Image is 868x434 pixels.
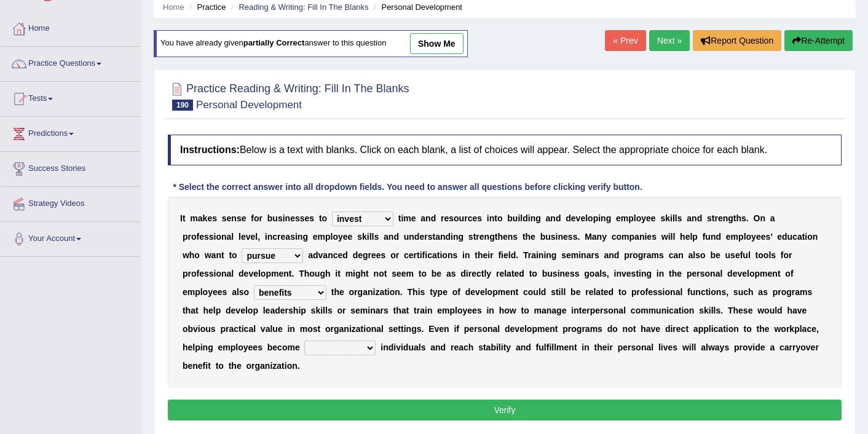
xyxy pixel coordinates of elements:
[483,250,487,260] b: e
[714,213,717,223] b: r
[498,250,501,260] b: f
[414,232,420,242] b: d
[718,213,723,223] b: e
[180,144,240,155] b: Instructions:
[1,12,141,42] a: Home
[163,2,184,12] a: Home
[189,250,195,260] b: h
[381,250,386,260] b: s
[437,250,440,260] b: t
[241,232,246,242] b: e
[191,232,197,242] b: o
[358,250,363,260] b: e
[716,232,721,242] b: d
[528,213,531,223] b: i
[782,232,787,242] b: d
[606,213,612,223] b: g
[665,213,670,223] b: k
[598,213,601,223] b: i
[308,250,313,260] b: a
[751,232,756,242] b: y
[368,250,371,260] b: r
[770,213,775,223] b: a
[338,250,343,260] b: e
[333,250,338,260] b: c
[313,232,318,242] b: e
[353,250,358,260] b: d
[259,213,262,223] b: r
[231,213,237,223] b: n
[792,232,797,242] b: c
[671,232,673,242] b: l
[568,232,573,242] b: s
[487,250,490,260] b: i
[459,213,465,223] b: u
[754,213,760,223] b: O
[435,232,440,242] b: a
[497,232,503,242] b: h
[285,232,290,242] b: a
[476,232,479,242] b: r
[741,213,746,223] b: s
[602,232,607,242] b: y
[660,213,665,223] b: s
[644,232,647,242] b: i
[629,232,635,242] b: p
[190,213,197,223] b: m
[325,232,331,242] b: p
[390,250,396,260] b: o
[744,232,746,242] b: l
[404,232,409,242] b: u
[410,33,464,54] a: show me
[209,232,214,242] b: s
[267,213,273,223] b: b
[196,232,199,242] b: f
[731,232,738,242] b: m
[556,213,561,223] b: d
[487,213,489,223] b: i
[621,232,629,242] b: m
[646,213,651,223] b: e
[692,213,697,223] b: n
[221,250,224,260] b: t
[675,213,677,223] b: l
[254,213,259,223] b: o
[585,213,588,223] b: l
[272,213,278,223] b: u
[784,30,853,51] button: Re-Attempt
[723,213,728,223] b: n
[323,250,328,260] b: a
[417,250,420,260] b: t
[186,1,226,13] li: Practice
[183,232,188,242] b: p
[333,232,338,242] b: o
[348,232,353,242] b: e
[531,213,536,223] b: n
[712,213,715,223] b: t
[634,213,636,223] b: l
[563,232,568,242] b: e
[1,222,141,253] a: Your Account
[290,213,295,223] b: e
[797,232,802,242] b: a
[508,232,513,242] b: n
[518,213,520,223] b: i
[726,232,731,242] b: e
[371,250,376,260] b: e
[227,213,232,223] b: e
[673,232,675,242] b: l
[265,232,267,242] b: i
[319,213,322,223] b: t
[497,213,503,223] b: o
[251,232,256,242] b: e
[558,232,564,242] b: n
[211,250,216,260] b: a
[1,117,141,148] a: Predictions
[322,213,328,223] b: o
[343,232,348,242] b: e
[404,250,409,260] b: c
[478,250,483,260] b: h
[746,213,749,223] b: .
[597,232,602,242] b: n
[318,250,323,260] b: v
